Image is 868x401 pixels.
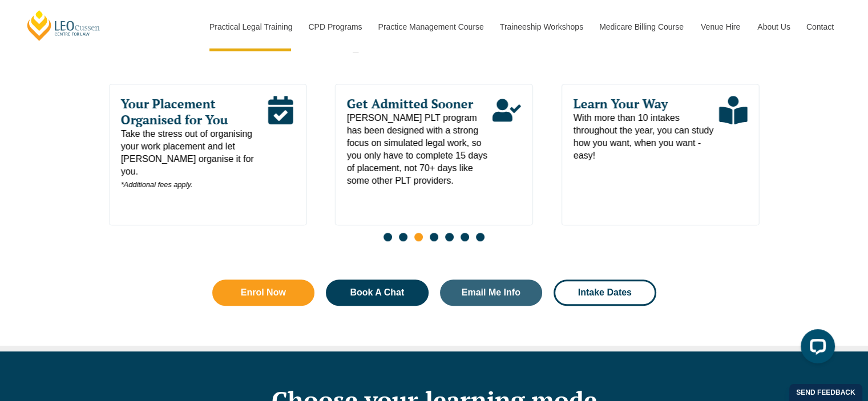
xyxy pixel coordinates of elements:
a: About Us [749,2,798,51]
div: Read More [718,96,747,162]
span: [PERSON_NAME] PLT program has been designed with a strong focus on simulated legal work, so you o... [347,112,492,187]
span: Go to slide 4 [430,233,438,241]
div: Read More [266,96,294,191]
span: Go to slide 1 [383,233,392,241]
a: Email Me Info [440,280,543,306]
a: Book A Chat [326,280,429,306]
a: Practical Legal Training [201,2,300,51]
em: *Additional fees apply. [120,180,192,189]
a: Practice Management Course [370,2,491,51]
a: Medicare Billing Course [591,2,692,51]
span: Go to slide 7 [476,233,485,241]
div: 4 / 7 [335,84,533,225]
span: Learn Your Way [574,96,719,112]
a: Venue Hire [692,2,749,51]
span: Your Placement Organised for You [120,96,266,128]
span: Enrol Now [241,288,286,297]
span: Intake Dates [578,288,632,297]
a: Contact [798,2,842,51]
div: 3 / 7 [108,84,306,225]
a: CPD Programs [300,2,369,51]
a: Enrol Now [212,280,315,306]
span: Book A Chat [350,288,404,297]
span: Go to slide 6 [461,233,469,241]
a: Traineeship Workshops [491,2,591,51]
div: Slides [109,84,760,248]
a: [PERSON_NAME] Centre for Law [26,9,102,42]
span: Email Me Info [462,288,520,297]
span: With more than 10 intakes throughout the year, you can study how you want, when you want - easy! [574,112,719,162]
span: Take the stress out of organising your work placement and let [PERSON_NAME] organise it for you. [120,128,266,191]
iframe: LiveChat chat widget [792,325,839,372]
a: Intake Dates [554,280,656,306]
div: Read More [492,96,521,187]
div: 5 / 7 [562,84,760,225]
span: Go to slide 2 [399,233,407,241]
span: Get Admitted Sooner [347,96,492,112]
span: Go to slide 3 [414,233,423,241]
span: Go to slide 5 [445,233,454,241]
